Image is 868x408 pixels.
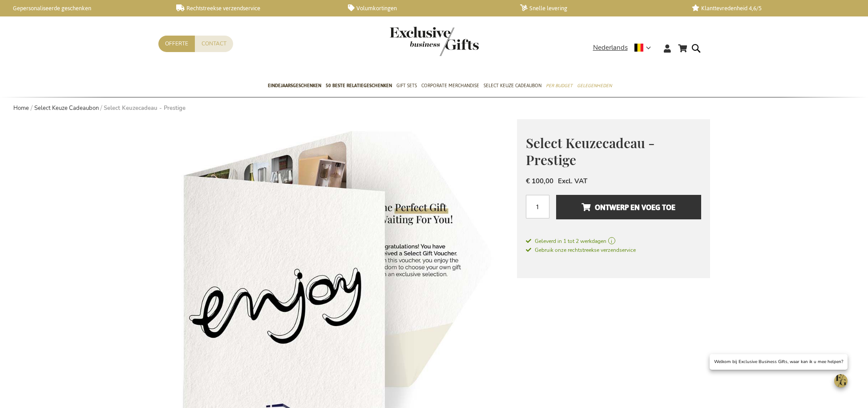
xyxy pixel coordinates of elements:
a: Rechtstreekse verzendservice [176,4,334,12]
span: Select Keuze Cadeaubon [484,81,541,90]
a: Home [13,104,29,112]
a: Snelle levering [520,4,678,12]
span: Gelegenheden [577,81,612,90]
span: Per Budget [546,81,573,90]
span: Gebruik onze rechtstreekse verzendservice [526,246,636,254]
span: Gift Sets [396,81,417,90]
span: Select Keuzecadeau - Prestige [526,134,655,169]
strong: Select Keuzecadeau - Prestige [104,104,186,112]
span: Ontwerp en voeg toe [581,200,675,214]
span: Excl. VAT [558,177,587,186]
a: Gepersonaliseerde geschenken [4,4,162,12]
span: 50 beste relatiegeschenken [326,81,392,90]
a: Geleverd in 1 tot 2 werkdagen [526,237,701,245]
span: Eindejaarsgeschenken [268,81,321,90]
button: Ontwerp en voeg toe [556,195,701,219]
img: Exclusive Business gifts logo [390,27,479,56]
a: Contact [195,36,233,52]
input: Aantal [526,195,549,218]
span: Nederlands [593,43,628,53]
a: Select Keuze Cadeaubon [34,104,99,112]
span: Corporate Merchandise [421,81,479,90]
a: Gebruik onze rechtstreekse verzendservice [526,245,636,254]
a: Klanttevredenheid 4,6/5 [692,4,849,12]
span: € 100,00 [526,177,553,186]
a: Offerte [158,36,195,52]
a: Volumkortingen [348,4,505,12]
a: store logo [390,27,434,56]
div: Nederlands [593,43,657,53]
